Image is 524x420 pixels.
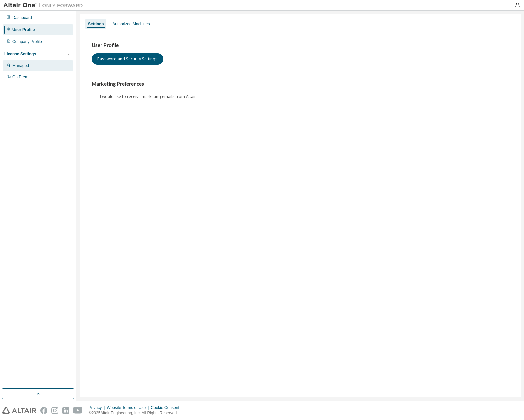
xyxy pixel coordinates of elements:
img: Altair One [3,2,86,9]
div: Cookie Consent [151,405,183,410]
div: User Profile [12,27,35,32]
img: linkedin.svg [62,407,69,414]
button: Password and Security Settings [92,53,163,65]
img: youtube.svg [73,407,83,414]
div: License Settings [4,52,36,57]
div: On Prem [12,74,28,80]
div: Managed [12,63,29,68]
h3: Marketing Preferences [92,81,509,87]
div: Website Terms of Use [107,405,151,410]
img: instagram.svg [51,407,58,414]
div: Settings [88,21,104,27]
label: I would like to receive marketing emails from Altair [100,93,197,101]
div: Company Profile [12,39,42,44]
div: Dashboard [12,15,32,20]
img: facebook.svg [40,407,47,414]
img: altair_logo.svg [2,407,36,414]
div: Privacy [89,405,107,410]
div: Authorized Machines [112,21,150,27]
p: © 2025 Altair Engineering, Inc. All Rights Reserved. [89,410,183,416]
h3: User Profile [92,42,509,49]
